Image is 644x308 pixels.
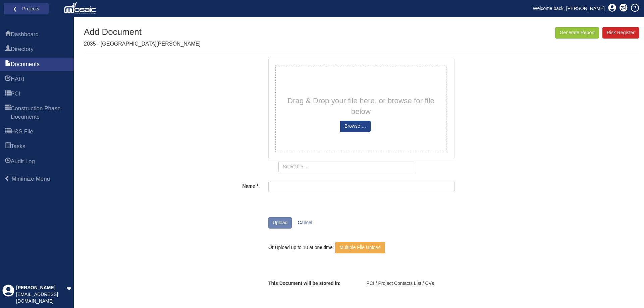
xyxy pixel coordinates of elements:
span: Directory [5,46,11,54]
span: Documents [11,60,40,68]
a: ❮ Projects [8,4,44,13]
label: Name [165,181,264,190]
span: Audit Log [11,158,35,166]
div: Profile [2,285,14,305]
div: [PERSON_NAME] [16,285,66,291]
span: PCI [11,90,20,98]
p: 2035 - [GEOGRAPHIC_DATA][PERSON_NAME] [84,40,201,48]
span: HARI [11,75,24,83]
span: Tasks [5,143,11,151]
a: Risk Register [602,27,639,39]
span: Audit Log [5,158,11,166]
span: Minimize Menu [12,176,50,182]
span: H&S File [11,128,33,136]
img: logo_white.png [64,2,98,15]
a: Cancel [293,217,317,229]
span: Construction Phase Documents [5,105,11,121]
h1: Add Document [84,27,201,37]
span: Directory [11,45,34,53]
div: [EMAIL_ADDRESS][DOMAIN_NAME] [16,291,66,305]
a: Multiple File Upload [335,242,385,253]
span: Dashboard [11,30,39,39]
span: Minimize Menu [4,176,10,181]
div: Drag & Drop your file here, or browse for file below [277,67,444,145]
button: Upload [268,217,292,229]
span: Documents [5,61,11,69]
span: Or Upload up to 10 at one time: [268,245,334,250]
span: PCI [5,90,11,98]
span: Tasks [11,142,25,150]
span: Dashboard [5,31,11,39]
a: Welcome back, [PERSON_NAME] [528,3,610,13]
input: Select file ... [278,161,414,172]
div: PCI / Project Contacts List / CVs [362,280,460,287]
button: Generate Report [555,27,599,39]
span: HARI [5,75,11,83]
span: H&S File [5,128,11,136]
span: Construction Phase Documents [11,105,69,121]
span: This Document will be stored in: [268,281,340,286]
